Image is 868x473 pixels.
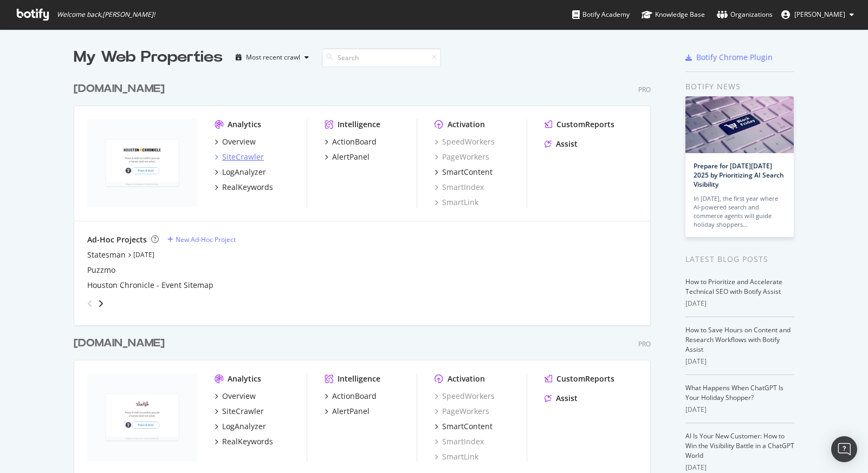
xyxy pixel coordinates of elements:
a: CustomReports [545,119,614,130]
a: SmartContent [435,167,493,178]
div: SmartContent [442,421,493,432]
div: angle-left [83,295,97,312]
div: Latest Blog Posts [685,253,794,265]
a: [DOMAIN_NAME] [74,81,169,97]
a: LogAnalyzer [215,167,266,178]
a: Statesman [87,249,126,260]
div: [DATE] [685,299,794,308]
a: AlertPanel [325,152,370,162]
a: How to Save Hours on Content and Research Workflows with Botify Assist [685,325,791,354]
a: PageWorkers [435,152,489,162]
img: houstonchronicle.com [87,119,197,207]
span: Welcome back, [PERSON_NAME] ! [57,10,155,19]
a: SpeedWorkers [435,391,495,402]
a: RealKeywords [215,182,273,193]
div: angle-right [97,298,105,309]
span: Genevieve Lill [794,10,845,19]
div: [DATE] [685,463,794,472]
div: Ad-Hoc Projects [87,234,147,245]
div: ActionBoard [332,136,377,147]
a: Assist [545,393,578,404]
input: Search [322,48,441,67]
a: Overview [215,136,256,147]
a: [DATE] [133,250,154,259]
a: ActionBoard [325,391,377,402]
div: Intelligence [338,119,380,130]
div: Knowledge Base [642,9,705,20]
a: Puzzmo [87,265,115,275]
div: SiteCrawler [222,152,264,162]
div: Overview [222,391,256,402]
div: Pro [638,339,651,349]
div: [DOMAIN_NAME] [74,81,165,97]
a: RealKeywords [215,436,273,447]
a: SmartIndex [435,436,484,447]
div: Assist [556,139,578,149]
a: SiteCrawler [215,406,264,417]
div: AlertPanel [332,406,370,417]
a: New Ad-Hoc Project [167,235,236,244]
div: Botify news [685,81,794,93]
a: SpeedWorkers [435,136,495,147]
div: RealKeywords [222,182,273,193]
div: CustomReports [556,119,614,130]
div: New Ad-Hoc Project [176,235,236,244]
div: Activation [448,119,485,130]
button: [PERSON_NAME] [773,6,863,23]
button: Most recent crawl [231,49,313,66]
a: SmartIndex [435,182,484,193]
a: SmartLink [435,197,478,208]
div: In [DATE], the first year where AI-powered search and commerce agents will guide holiday shoppers… [694,194,786,229]
div: Most recent crawl [246,54,300,61]
a: What Happens When ChatGPT Is Your Holiday Shopper? [685,383,783,402]
a: How to Prioritize and Accelerate Technical SEO with Botify Assist [685,277,782,296]
div: [DATE] [685,405,794,415]
div: SmartContent [442,167,493,178]
div: Analytics [228,373,261,384]
a: [DOMAIN_NAME] [74,336,169,351]
a: SmartLink [435,451,478,462]
a: ActionBoard [325,136,377,147]
div: Pro [638,85,651,94]
div: LogAnalyzer [222,421,266,432]
div: Organizations [717,9,773,20]
div: Analytics [228,119,261,130]
div: My Web Properties [74,47,223,68]
div: Overview [222,136,256,147]
div: Intelligence [338,373,380,384]
a: AlertPanel [325,406,370,417]
div: ActionBoard [332,391,377,402]
a: SiteCrawler [215,152,264,162]
div: Activation [448,373,485,384]
a: AI Is Your New Customer: How to Win the Visibility Battle in a ChatGPT World [685,431,794,460]
div: Botify Academy [572,9,630,20]
a: Prepare for [DATE][DATE] 2025 by Prioritizing AI Search Visibility [694,161,784,189]
a: Houston Chronicle - Event Sitemap [87,280,213,291]
div: AlertPanel [332,152,370,162]
div: SiteCrawler [222,406,264,417]
div: Botify Chrome Plugin [696,52,773,63]
div: RealKeywords [222,436,273,447]
div: [DOMAIN_NAME] [74,336,165,351]
a: SmartContent [435,421,493,432]
img: weekand.com [87,373,197,461]
div: LogAnalyzer [222,167,266,178]
a: Overview [215,391,256,402]
a: PageWorkers [435,406,489,417]
img: Prepare for Black Friday 2025 by Prioritizing AI Search Visibility [685,96,794,153]
a: CustomReports [545,373,614,384]
a: Botify Chrome Plugin [685,52,773,63]
a: Assist [545,139,578,149]
div: Assist [556,393,578,404]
